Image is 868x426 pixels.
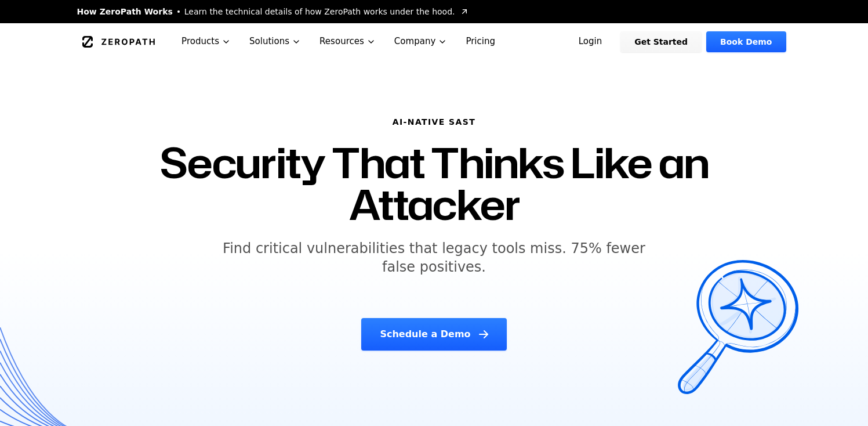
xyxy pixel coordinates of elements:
[151,116,717,128] h6: AI-NATIVE SAST
[361,318,506,351] a: Schedule a Demo
[77,6,173,17] span: How ZeroPath Works
[172,23,240,60] button: Products
[456,23,504,60] a: Pricing
[77,6,469,17] a: How ZeroPath WorksLearn the technical details of how ZeroPath works under the hood.
[565,31,616,52] a: Login
[212,239,657,276] h5: Find critical vulnerabilities that legacy tools miss. 75% fewer false positives.
[310,23,385,60] button: Resources
[706,31,786,52] a: Book Demo
[240,23,310,60] button: Solutions
[385,23,457,60] button: Company
[63,23,805,60] nav: Global
[151,142,717,225] h1: Security That Thinks Like an Attacker
[620,31,702,52] a: Get Started
[184,6,455,17] span: Learn the technical details of how ZeroPath works under the hood.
